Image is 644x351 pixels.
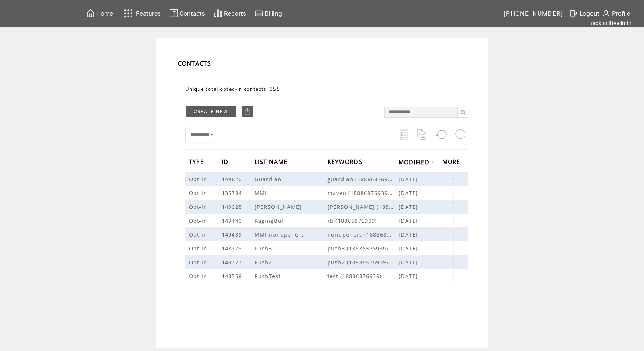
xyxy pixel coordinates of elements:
[136,10,161,17] span: Features
[189,258,209,266] span: Opt-in
[168,8,206,19] a: Contacts
[399,272,420,280] span: [DATE]
[255,258,274,266] span: Push2
[213,8,247,19] a: Reports
[222,217,244,224] span: 149440
[589,20,631,27] a: Back to lifeadmin
[189,217,209,224] span: Opt-in
[399,217,420,224] span: [DATE]
[222,175,244,183] span: 149620
[214,9,222,18] img: chart.svg
[222,189,244,196] span: 135784
[222,160,230,164] a: ID
[189,245,209,252] span: Opt-in
[244,108,251,115] img: upload.png
[569,9,578,18] img: exit.svg
[96,10,113,17] span: Home
[189,231,209,238] span: Opt-in
[189,189,209,196] span: Opt-in
[222,156,230,169] span: ID
[568,8,601,19] a: Logout
[255,272,283,280] span: PushTest
[327,217,399,224] span: rb (18886876939)
[601,8,631,19] a: Profile
[399,156,432,170] span: MODIFIED
[169,9,178,18] img: contacts.svg
[255,245,274,252] span: Push3
[189,272,209,280] span: Opt-in
[602,9,610,18] img: profile.svg
[179,10,205,17] span: Contacts
[255,217,287,224] span: RagingBull
[612,10,630,17] span: Profile
[185,86,280,92] span: Unique total opted-in contacts: 355
[255,160,290,164] a: LIST NAME
[399,203,420,210] span: [DATE]
[327,203,399,210] span: meza (18886876939)
[399,258,420,266] span: [DATE]
[121,6,162,20] a: Features
[265,10,282,17] span: Billing
[222,272,244,280] span: 148758
[189,160,206,164] a: TYPE
[327,175,399,183] span: guardian (18886876939)
[399,231,420,238] span: [DATE]
[255,156,290,169] span: LIST NAME
[253,8,283,19] a: Billing
[189,175,209,183] span: Opt-in
[189,203,209,210] span: Opt-in
[327,189,399,196] span: maven (18886876939),maven (TollFree)
[86,9,95,18] img: home.svg
[327,272,399,280] span: test (18886876939)
[189,156,206,169] span: TYPE
[222,203,244,210] span: 149628
[399,245,420,252] span: [DATE]
[255,9,263,18] img: creidtcard.svg
[399,175,420,183] span: [DATE]
[222,231,244,238] span: 149439
[178,59,212,67] span: CONTACTS
[255,231,306,238] span: MMI-nonopeners
[122,7,135,19] img: features.svg
[399,189,420,196] span: [DATE]
[224,10,246,17] span: Reports
[85,8,114,19] a: Home
[222,245,244,252] span: 148778
[222,258,244,266] span: 148777
[504,10,563,17] span: [PHONE_NUMBER]
[442,156,462,169] span: MORE
[327,245,399,252] span: push3 (18886876939)
[327,160,365,164] a: KEYWORDS
[327,156,365,169] span: KEYWORDS
[255,189,269,196] span: MMI
[327,231,399,238] span: nonopeners (18886876939)
[255,203,304,210] span: [PERSON_NAME]
[327,258,399,266] span: push2 (18886876939)
[399,160,434,164] a: MODIFIED↓
[186,106,236,117] a: CREATE NEW
[255,175,284,183] span: Guardian
[579,10,600,17] span: Logout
